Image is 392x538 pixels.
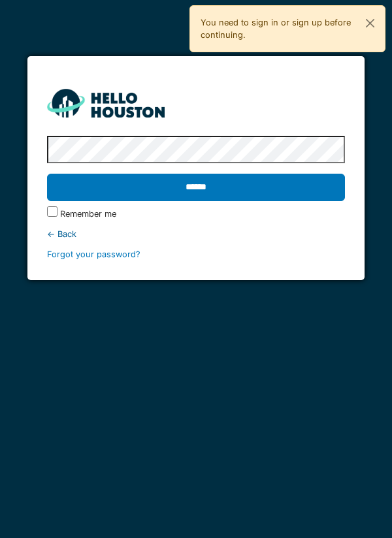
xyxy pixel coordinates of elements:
[355,6,385,40] button: Close
[60,208,116,220] label: Remember me
[47,249,140,259] a: Forgot your password?
[189,5,385,52] div: You need to sign in or sign up before continuing.
[47,89,165,117] img: HH_line-BYnF2_Hg.png
[47,228,346,240] div: ← Back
